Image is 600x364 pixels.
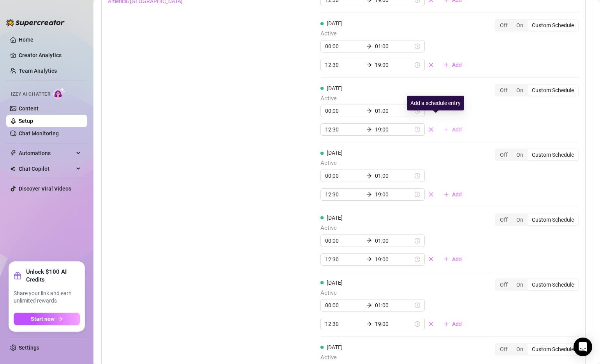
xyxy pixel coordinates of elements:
[325,42,363,51] input: Start time
[19,105,39,112] a: Content
[452,62,462,68] span: Add
[53,87,65,99] img: AI Chatter
[19,49,81,61] a: Creator Analytics
[443,127,449,132] span: plus
[428,192,434,197] span: close
[325,255,363,264] input: Start time
[327,215,343,221] span: [DATE]
[325,107,363,115] input: Start time
[375,320,413,328] input: End time
[437,253,468,266] button: Add
[528,214,578,225] div: Custom Schedule
[19,163,74,175] span: Chat Copilot
[366,321,372,327] span: arrow-right
[366,62,372,68] span: arrow-right
[19,68,57,74] a: Team Analytics
[320,353,468,362] span: Active
[495,84,579,96] div: segmented control
[512,85,528,96] div: On
[375,171,413,180] input: End time
[366,303,372,308] span: arrow-right
[443,256,449,262] span: plus
[375,125,413,134] input: End time
[320,224,468,233] span: Active
[366,192,372,197] span: arrow-right
[19,345,39,351] a: Settings
[19,185,71,192] a: Discover Viral Videos
[14,290,80,305] span: Share your link and earn unlimited rewards
[26,268,80,283] strong: Unlock $100 AI Credits
[375,301,413,310] input: End time
[14,272,21,280] span: gift
[325,236,363,245] input: Start time
[428,127,434,132] span: close
[437,188,468,201] button: Add
[19,118,33,124] a: Setup
[452,321,462,327] span: Add
[574,338,592,356] div: Open Intercom Messenger
[327,150,343,156] span: [DATE]
[6,19,65,26] img: logo-BBDzfeDw.svg
[452,191,462,198] span: Add
[528,149,578,160] div: Custom Schedule
[366,108,372,114] span: arrow-right
[528,279,578,290] div: Custom Schedule
[366,44,372,49] span: arrow-right
[428,321,434,327] span: close
[496,85,512,96] div: Off
[496,149,512,160] div: Off
[11,91,50,98] span: Izzy AI Chatter
[428,62,434,68] span: close
[10,150,16,156] span: thunderbolt
[512,344,528,355] div: On
[452,256,462,262] span: Add
[375,255,413,264] input: End time
[320,289,468,298] span: Active
[19,37,33,43] a: Home
[19,130,59,136] a: Chat Monitoring
[14,313,80,325] button: Start nowarrow-right
[366,238,372,243] span: arrow-right
[496,214,512,225] div: Off
[366,127,372,132] span: arrow-right
[428,256,434,262] span: close
[375,61,413,69] input: End time
[495,19,579,31] div: segmented control
[325,61,363,69] input: Start time
[58,316,63,322] span: arrow-right
[437,318,468,330] button: Add
[437,123,468,136] button: Add
[495,343,579,355] div: segmented control
[528,85,578,96] div: Custom Schedule
[375,190,413,199] input: End time
[443,62,449,68] span: plus
[375,236,413,245] input: End time
[496,344,512,355] div: Off
[495,149,579,161] div: segmented control
[325,190,363,199] input: Start time
[327,20,343,26] span: [DATE]
[327,344,343,350] span: [DATE]
[495,278,579,291] div: segmented control
[320,159,468,168] span: Active
[528,344,578,355] div: Custom Schedule
[366,173,372,178] span: arrow-right
[496,279,512,290] div: Off
[407,96,464,110] div: Add a schedule entry
[495,213,579,226] div: segmented control
[10,166,15,171] img: Chat Copilot
[19,147,74,159] span: Automations
[325,171,363,180] input: Start time
[512,279,528,290] div: On
[375,42,413,51] input: End time
[325,125,363,134] input: Start time
[528,20,578,31] div: Custom Schedule
[443,192,449,197] span: plus
[320,94,468,103] span: Active
[366,256,372,262] span: arrow-right
[325,320,363,328] input: Start time
[31,316,55,322] span: Start now
[496,20,512,31] div: Off
[512,149,528,160] div: On
[320,29,468,38] span: Active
